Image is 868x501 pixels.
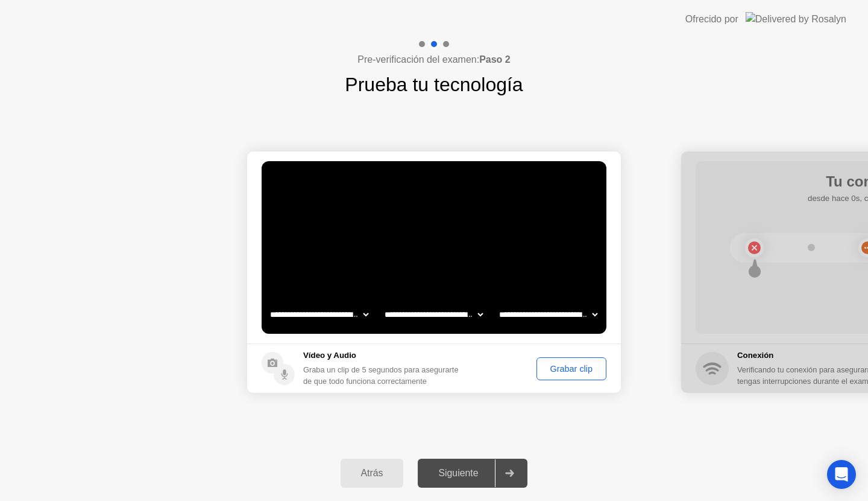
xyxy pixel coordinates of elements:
select: Available speakers [382,302,485,327]
div: Atrás [344,468,400,479]
div: Open Intercom Messenger [827,460,856,489]
div: Ofrecido por [685,12,738,27]
button: Atrás [341,459,404,488]
select: Available cameras [268,302,371,327]
b: Paso 2 [479,54,511,65]
div: Graba un clip de 5 segundos para asegurarte de que todo funciona correctamente [303,364,464,387]
h1: Prueba tu tecnología [345,70,523,99]
div: Grabar clip [541,364,602,374]
select: Available microphones [497,302,600,327]
button: Grabar clip [536,357,606,380]
h5: Vídeo y Audio [303,349,464,362]
h4: Pre-verificación del examen: [357,53,510,67]
button: Siguiente [418,459,527,488]
div: Siguiente [421,468,495,479]
img: Delivered by Rosalyn [746,12,846,26]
